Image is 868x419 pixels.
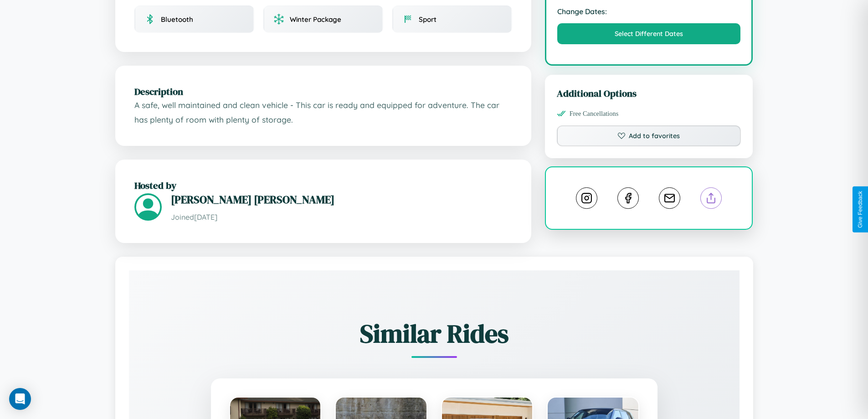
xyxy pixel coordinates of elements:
[171,211,512,224] p: Joined [DATE]
[557,125,741,146] button: Add to favorites
[570,110,619,118] span: Free Cancellations
[161,316,708,351] h2: Similar Rides
[9,388,31,410] div: Open Intercom Messenger
[134,98,512,127] p: A safe, well maintained and clean vehicle - This car is ready and equipped for adventure. The car...
[557,23,741,44] button: Select Different Dates
[134,179,512,192] h2: Hosted by
[161,15,193,24] span: Bluetooth
[557,87,741,100] h3: Additional Options
[171,192,512,207] h3: [PERSON_NAME] [PERSON_NAME]
[857,191,863,228] div: Give Feedback
[290,15,341,24] span: Winter Package
[419,15,437,24] span: Sport
[134,85,512,98] h2: Description
[557,7,741,16] strong: Change Dates:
